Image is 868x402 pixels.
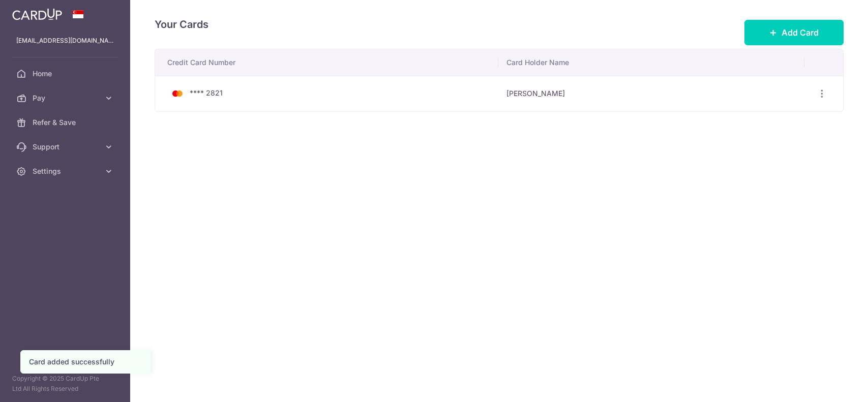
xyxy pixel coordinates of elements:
[155,16,208,33] h4: Your Cards
[744,20,844,45] button: Add Card
[33,166,100,176] span: Settings
[33,93,100,103] span: Pay
[498,49,804,76] th: Card Holder Name
[33,117,100,128] span: Refer & Save
[12,8,62,20] img: CardUp
[155,49,498,76] th: Credit Card Number
[803,372,858,397] iframe: Opens a widget where you can find more information
[16,36,114,46] p: [EMAIL_ADDRESS][DOMAIN_NAME]
[29,357,142,367] div: Card added successfully
[33,69,100,79] span: Home
[167,87,188,100] img: Bank Card
[498,76,804,111] td: [PERSON_NAME]
[782,26,819,39] span: Add Card
[33,142,100,152] span: Support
